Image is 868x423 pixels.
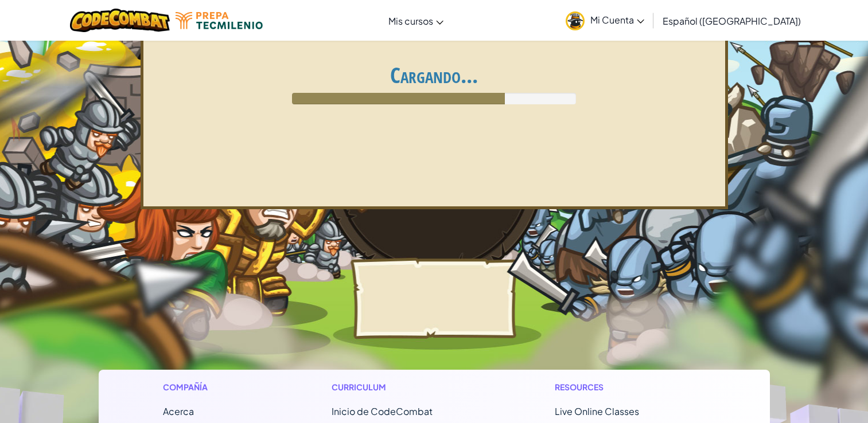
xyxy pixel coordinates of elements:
span: Mis cursos [388,15,433,27]
h1: Compañía [163,381,259,393]
a: Español ([GEOGRAPHIC_DATA]) [657,5,807,36]
h1: Cargando... [150,63,718,87]
a: Live Online Classes [555,405,639,417]
h1: Curriculum [332,381,482,393]
img: avatar [566,11,585,30]
h1: Resources [555,381,706,393]
img: Tecmilenio logo [176,12,263,29]
a: Acerca [163,405,194,417]
a: Mis cursos [383,5,449,36]
img: CodeCombat logo [70,9,170,32]
span: Inicio de CodeCombat [332,405,433,417]
span: Español ([GEOGRAPHIC_DATA]) [663,15,801,27]
span: Mi Cuenta [590,14,644,26]
a: Mi Cuenta [560,2,650,38]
